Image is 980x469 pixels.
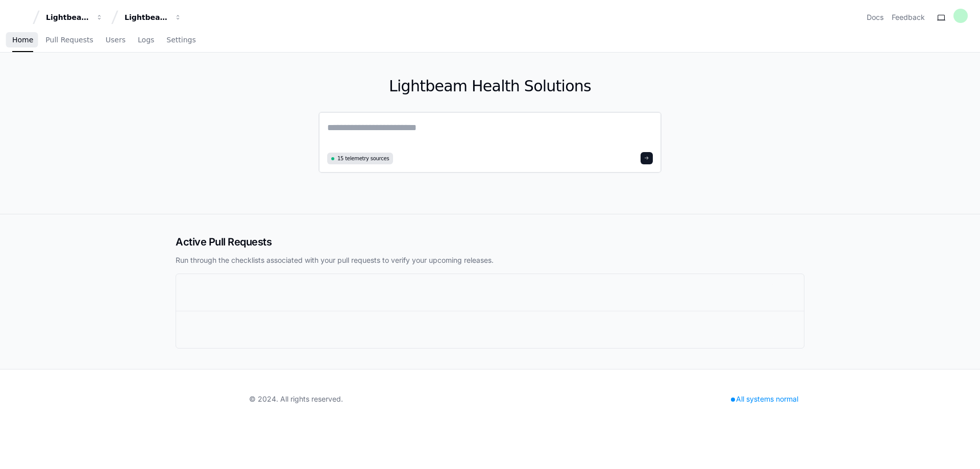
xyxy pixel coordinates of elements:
[867,12,884,22] a: Docs
[45,29,93,52] a: Pull Requests
[12,29,33,52] a: Home
[176,255,804,265] p: Run through the checklists associated with your pull requests to verify your upcoming releases.
[138,29,154,52] a: Logs
[176,235,804,249] h2: Active Pull Requests
[46,12,90,22] div: Lightbeam Health
[318,77,661,95] h1: Lightbeam Health Solutions
[42,8,107,27] button: Lightbeam Health
[125,12,168,22] div: Lightbeam Health Solutions
[12,37,33,43] span: Home
[166,29,195,52] a: Settings
[45,37,93,43] span: Pull Requests
[106,29,126,52] a: Users
[249,394,343,404] div: © 2024. All rights reserved.
[106,37,126,43] span: Users
[892,12,925,22] button: Feedback
[166,37,195,43] span: Settings
[337,155,389,162] span: 15 telemetry sources
[138,37,154,43] span: Logs
[725,392,804,406] div: All systems normal
[120,8,186,27] button: Lightbeam Health Solutions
